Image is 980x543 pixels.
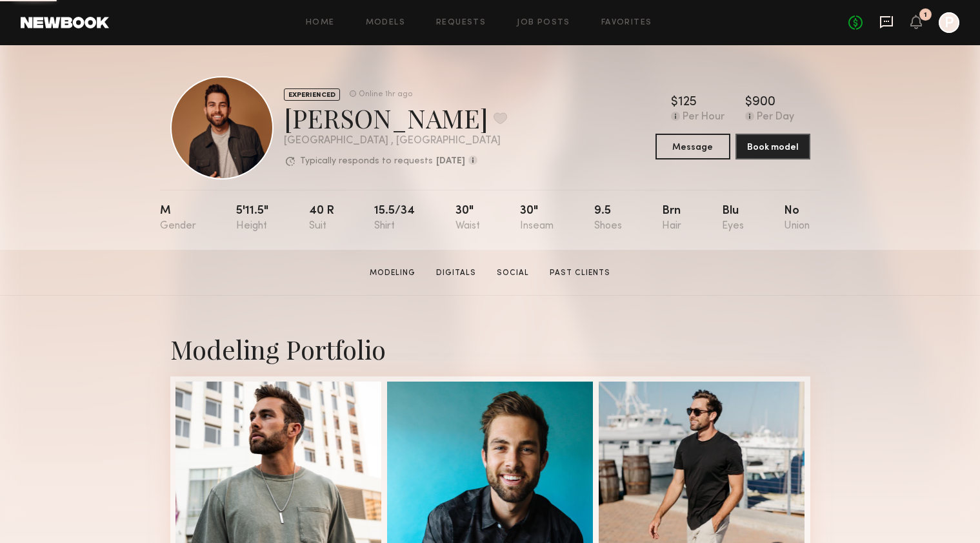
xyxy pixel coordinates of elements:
button: Message [655,134,730,159]
div: 9.5 [594,205,622,232]
div: 15.5/34 [374,205,415,232]
div: $ [671,96,678,109]
div: 30" [520,205,554,232]
a: Home [306,19,335,27]
div: 30" [455,205,480,232]
div: [GEOGRAPHIC_DATA] , [GEOGRAPHIC_DATA] [284,136,507,147]
a: Requests [436,19,486,27]
a: Social [492,267,534,279]
div: [PERSON_NAME] [284,101,507,135]
div: 125 [678,96,697,109]
a: Digitals [431,267,481,279]
a: Favorites [601,19,652,27]
div: 5'11.5" [236,205,268,232]
div: Online 1hr ago [359,90,412,99]
div: EXPERIENCED [284,88,340,101]
div: 40 r [309,205,334,232]
a: Past Clients [545,267,615,279]
div: $ [745,96,752,109]
p: Typically responds to requests [300,157,433,166]
div: Brn [662,205,681,232]
div: Per Day [757,112,794,123]
div: Blu [722,205,744,232]
div: No [784,205,810,232]
a: P [939,12,959,33]
a: Job Posts [517,19,570,27]
div: 900 [752,96,775,109]
div: Modeling Portfolio [170,332,810,366]
div: M [160,205,196,232]
a: Modeling [365,267,421,279]
button: Book model [735,134,810,159]
div: 1 [924,12,927,19]
div: Per Hour [683,112,725,123]
a: Models [366,19,405,27]
b: [DATE] [436,157,465,166]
